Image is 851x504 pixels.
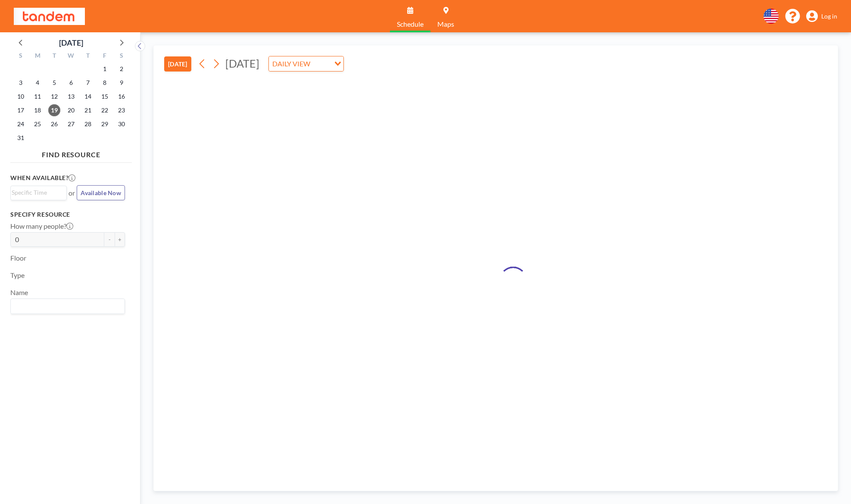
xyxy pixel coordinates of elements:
[48,90,60,103] span: Tuesday, August 12, 2025
[63,51,80,62] div: W
[806,10,837,22] a: Log in
[115,118,128,130] span: Saturday, August 30, 2025
[15,90,27,103] span: Sunday, August 10, 2025
[115,77,128,89] span: Saturday, August 9, 2025
[10,211,125,218] h3: Specify resource
[31,77,44,89] span: Monday, August 4, 2025
[164,56,191,72] button: [DATE]
[99,118,111,130] span: Friday, August 29, 2025
[48,104,60,116] span: Tuesday, August 19, 2025
[269,56,343,71] div: Search for option
[12,301,120,312] input: Search for option
[115,232,125,247] button: +
[11,186,66,199] div: Search for option
[99,104,111,116] span: Friday, August 22, 2025
[115,63,128,75] span: Saturday, August 2, 2025
[79,51,96,62] div: T
[12,51,29,62] div: S
[15,77,27,89] span: Sunday, August 3, 2025
[115,104,128,116] span: Saturday, August 23, 2025
[99,90,111,103] span: Friday, August 15, 2025
[46,51,63,62] div: T
[48,77,60,89] span: Tuesday, August 5, 2025
[48,118,60,130] span: Tuesday, August 26, 2025
[821,12,837,20] span: Log in
[69,189,75,197] span: or
[82,90,94,103] span: Thursday, August 14, 2025
[65,90,77,103] span: Wednesday, August 13, 2025
[31,90,44,103] span: Monday, August 11, 2025
[31,118,44,130] span: Monday, August 25, 2025
[77,185,125,200] button: Available Now
[11,299,125,314] div: Search for option
[96,51,113,62] div: F
[437,21,454,28] span: Maps
[397,21,424,28] span: Schedule
[15,132,27,144] span: Sunday, August 31, 2025
[10,147,132,159] h4: FIND RESOURCE
[65,118,77,130] span: Wednesday, August 27, 2025
[99,77,111,89] span: Friday, August 8, 2025
[15,118,27,130] span: Sunday, August 24, 2025
[10,288,28,297] label: Name
[14,8,85,25] img: organization-logo
[104,232,115,247] button: -
[82,77,94,89] span: Thursday, August 7, 2025
[82,118,94,130] span: Thursday, August 28, 2025
[59,37,83,49] div: [DATE]
[115,90,128,103] span: Saturday, August 16, 2025
[271,58,312,69] span: DAILY VIEW
[99,63,111,75] span: Friday, August 1, 2025
[313,58,329,69] input: Search for option
[65,104,77,116] span: Wednesday, August 20, 2025
[10,271,25,280] label: Type
[29,51,46,62] div: M
[15,104,27,116] span: Sunday, August 17, 2025
[65,77,77,89] span: Wednesday, August 6, 2025
[81,189,121,196] span: Available Now
[31,104,44,116] span: Monday, August 18, 2025
[10,254,26,262] label: Floor
[12,188,62,197] input: Search for option
[10,222,73,230] label: How many people?
[225,57,259,70] span: [DATE]
[82,104,94,116] span: Thursday, August 21, 2025
[113,51,130,62] div: S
